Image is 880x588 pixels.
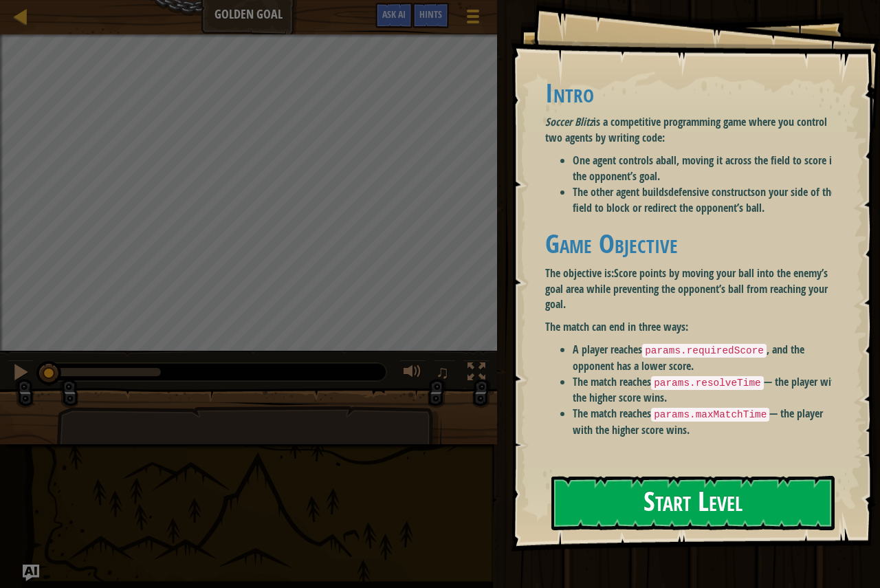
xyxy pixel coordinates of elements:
button: Ask AI [23,565,39,581]
strong: ball [661,153,676,168]
code: params.requiredScore [642,344,767,358]
h1: Intro [545,78,842,107]
button: Ask AI [375,3,412,28]
code: params.maxMatchTime [651,408,769,422]
button: ♫ [433,360,456,388]
li: A player reaches , and the opponent has a lower score. [573,342,842,373]
li: One agent controls a , moving it across the field to score in the opponent’s goal. [573,153,842,184]
button: Ctrl + P: Pause [7,360,34,388]
button: Show game menu [456,3,490,35]
em: Soccer Blitz [545,114,593,129]
span: ♫ [436,362,450,382]
span: Hints [419,8,442,21]
button: Adjust volume [399,360,426,388]
p: is a competitive programming game where you control two agents by writing code: [545,114,842,146]
strong: defensive constructs [668,184,755,199]
li: The match reaches — the player with the higher score wins. [573,374,842,406]
li: The other agent builds on your side of the field to block or redirect the opponent’s ball. [573,184,842,216]
strong: Score points by moving your ball into the enemy’s goal area while preventing the opponent’s ball ... [545,265,828,312]
code: params.resolveTime [651,376,763,390]
li: The match reaches — the player with the higher score wins. [573,406,842,437]
p: The match can end in three ways: [545,319,842,335]
span: Ask AI [382,8,406,21]
button: Toggle fullscreen [463,360,490,388]
h1: Game Objective [545,229,842,258]
p: The objective is: [545,265,842,313]
button: Start Level [551,476,835,530]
